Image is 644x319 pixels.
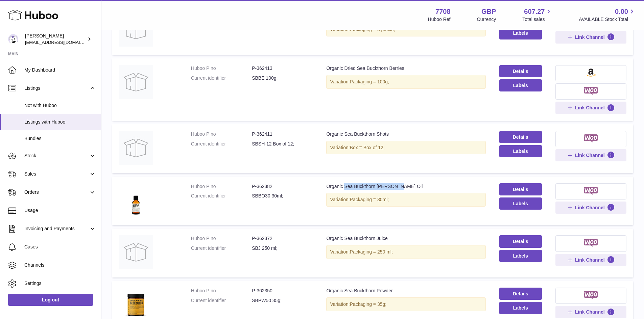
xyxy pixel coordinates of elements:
[25,33,86,46] div: [PERSON_NAME]
[555,31,626,43] button: Link Channel
[252,65,313,72] dd: P-362413
[24,262,96,268] span: Channels
[24,207,96,214] span: Usage
[350,197,389,202] span: Packaging = 30ml;
[24,85,89,91] span: Listings
[615,7,628,16] span: 0.00
[326,193,485,207] div: Variation:
[252,193,313,199] dd: SBBO30 30ml;
[191,297,252,304] dt: Current identifier
[252,75,313,81] dd: SBBE 100g;
[499,183,542,195] a: Details
[499,235,542,247] a: Details
[575,257,605,263] span: Link Channel
[252,141,313,147] dd: SBSH-12 Box of 12;
[350,249,393,255] span: Packaging = 250 ml;
[24,135,96,142] span: Bundles
[575,152,605,158] span: Link Channel
[191,65,252,72] dt: Huboo P no
[555,102,626,114] button: Link Channel
[584,134,598,142] img: woocommerce-small.png
[575,309,605,315] span: Link Channel
[24,171,89,177] span: Sales
[191,131,252,137] dt: Huboo P no
[579,16,636,23] span: AVAILABLE Stock Total
[579,7,636,23] a: 0.00 AVAILABLE Stock Total
[499,145,542,157] button: Labels
[24,67,96,73] span: My Dashboard
[350,79,389,84] span: Packaging = 100g;
[499,197,542,210] button: Labels
[524,7,545,16] span: 607.27
[575,205,605,211] span: Link Channel
[119,235,153,269] img: Organic Sea Buckthorn Juice
[350,145,385,150] span: Box = Box of 12;
[499,27,542,39] button: Labels
[499,250,542,262] button: Labels
[252,297,313,304] dd: SBPW50 35g;
[191,288,252,294] dt: Huboo P no
[555,149,626,161] button: Link Channel
[326,288,485,294] div: Organic Sea Buckthorn Powder
[584,291,598,299] img: woocommerce-small.png
[435,7,451,16] strong: 7708
[24,280,96,287] span: Settings
[326,297,485,311] div: Variation:
[191,235,252,242] dt: Huboo P no
[555,306,626,318] button: Link Channel
[481,7,496,16] strong: GBP
[8,34,18,44] img: internalAdmin-7708@internal.huboo.com
[252,131,313,137] dd: P-362411
[24,189,89,195] span: Orders
[584,239,598,247] img: woocommerce-small.png
[119,183,153,217] img: Organic Sea Buckthorn Berry Oil
[584,187,598,195] img: woocommerce-small.png
[24,102,96,109] span: Not with Huboo
[522,7,552,23] a: 607.27 Total sales
[252,235,313,242] dd: P-362372
[575,34,605,40] span: Link Channel
[326,183,485,190] div: Organic Sea Buckthorn [PERSON_NAME] Oil
[428,16,451,23] div: Huboo Ref
[584,87,598,95] img: woocommerce-small.png
[252,245,313,251] dd: SBJ 250 ml;
[24,244,96,250] span: Cases
[24,225,89,232] span: Invoicing and Payments
[499,65,542,77] a: Details
[499,131,542,143] a: Details
[586,69,596,77] img: amazon-small.png
[499,79,542,91] button: Labels
[119,65,153,99] img: Organic Dried Sea Buckthorn Berries
[477,16,496,23] div: Currency
[191,141,252,147] dt: Current identifier
[499,302,542,314] button: Labels
[555,202,626,214] button: Link Channel
[119,131,153,165] img: Organic Sea Buckthorn Shots
[575,105,605,111] span: Link Channel
[252,183,313,190] dd: P-362382
[326,131,485,137] div: Organic Sea Buckthorn Shots
[191,75,252,81] dt: Current identifier
[25,39,99,45] span: [EMAIL_ADDRESS][DOMAIN_NAME]
[326,245,485,259] div: Variation:
[24,119,96,125] span: Listings with Huboo
[191,193,252,199] dt: Current identifier
[326,235,485,242] div: Organic Sea Buckthorn Juice
[350,301,387,307] span: Packaging = 35g;
[326,141,485,155] div: Variation:
[8,294,93,306] a: Log out
[499,288,542,300] a: Details
[522,16,552,23] span: Total sales
[24,153,89,159] span: Stock
[191,183,252,190] dt: Huboo P no
[326,75,485,89] div: Variation:
[191,245,252,251] dt: Current identifier
[119,13,153,47] img: Raw Sea Buckthorn - Prebiotic Tigernut Granola
[252,288,313,294] dd: P-362350
[555,254,626,266] button: Link Channel
[326,65,485,72] div: Organic Dried Sea Buckthorn Berries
